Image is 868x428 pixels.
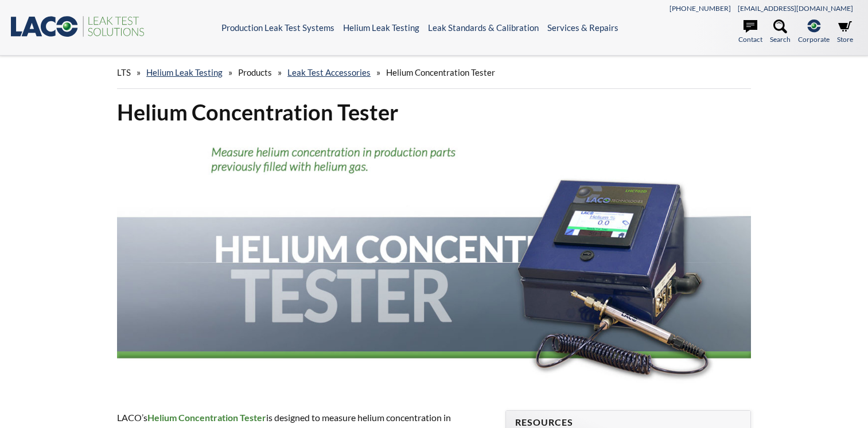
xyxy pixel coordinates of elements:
a: Search [770,20,791,45]
a: Leak Standards & Calibration [428,22,539,33]
a: Services & Repairs [547,22,618,33]
span: Corporate [798,34,830,45]
a: Production Leak Test Systems [221,22,334,33]
a: Helium Leak Testing [343,22,419,33]
a: [PHONE_NUMBER] [670,4,731,13]
img: Header for helium concentration tester [117,135,751,389]
h1: Helium Concentration Tester [117,98,751,126]
div: » » » » [117,56,751,89]
span: Helium Concentration Tester [386,67,495,77]
strong: Helium Concentration Tester [147,412,266,423]
a: Contact [738,20,762,45]
a: Helium Leak Testing [146,67,223,77]
a: [EMAIL_ADDRESS][DOMAIN_NAME] [738,4,853,13]
a: Leak Test Accessories [287,67,371,77]
a: Store [837,20,853,45]
span: Products [238,67,272,77]
span: LTS [117,67,131,77]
